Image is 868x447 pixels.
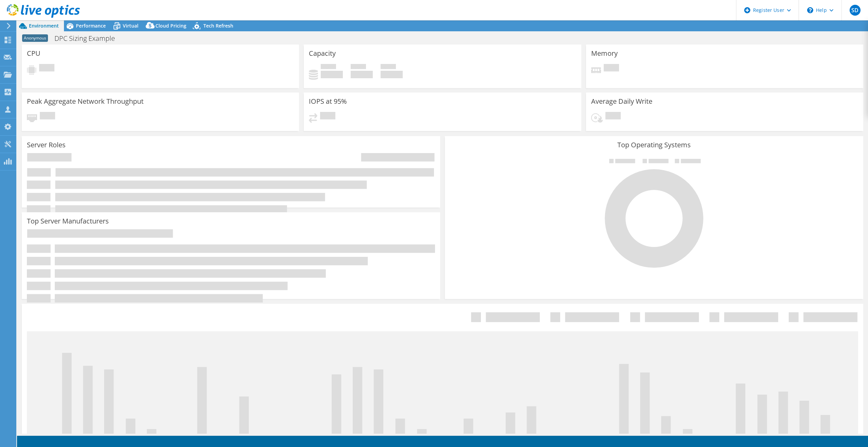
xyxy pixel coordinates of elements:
span: Pending [604,64,619,73]
span: Virtual [123,22,138,29]
h4: 0 GiB [351,71,373,78]
h4: 0 GiB [321,71,343,78]
span: Free [351,64,366,71]
h3: Memory [591,50,618,57]
span: Environment [29,22,59,29]
span: Total [381,64,396,71]
h3: Peak Aggregate Network Throughput [27,98,144,105]
span: Cloud Pricing [155,22,186,29]
span: Pending [40,112,55,121]
span: Anonymous [22,34,48,42]
h3: Top Server Manufacturers [27,217,109,225]
span: Pending [39,64,54,73]
h3: Server Roles [27,141,66,149]
h3: Capacity [309,50,336,57]
h3: CPU [27,50,40,57]
span: Pending [605,112,621,121]
span: SD [850,5,861,16]
span: Used [321,64,336,71]
span: Pending [320,112,335,121]
h4: 0 GiB [381,71,403,78]
span: Tech Refresh [203,22,233,29]
h3: IOPS at 95% [309,98,347,105]
svg: \n [807,7,813,13]
h3: Top Operating Systems [450,141,858,149]
h1: DPC Sizing Example [51,35,126,42]
h3: Average Daily Write [591,98,652,105]
span: Performance [76,22,106,29]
